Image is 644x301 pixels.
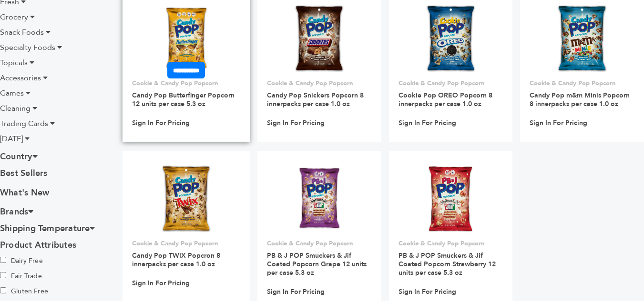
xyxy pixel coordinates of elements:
[132,91,235,108] a: Candy Pop Butterfinger Popcorn 12 units per case 5.3 oz
[267,91,364,108] a: Candy Pop Snickers Popcorn 8 innerpacks per case 1.0 oz
[399,91,492,108] a: Cookie Pop OREO Popcorn 8 innerpacks per case 1.0 oz
[132,119,190,127] a: Sign In For Pricing
[399,79,503,87] p: Cookie & Candy Pop Popcorn
[399,119,456,127] a: Sign In For Pricing
[399,288,456,296] a: Sign In For Pricing
[267,251,367,277] a: PB & J POP Smuckers & Jif Coated Popcorn Grape 12 units per case 5.3 oz
[530,79,634,87] p: Cookie & Candy Pop Popcorn
[555,4,608,73] img: Candy Pop m&m Minis Popcorn 8 innerpacks per case 1.0 oz
[399,239,503,248] p: Cookie & Candy Pop Popcorn
[399,251,496,277] a: PB & J POP Smuckers & Jif Coated Popcorn Strawberry 12 units per case 5.3 oz
[132,279,190,288] a: Sign In For Pricing
[295,165,344,233] img: PB & J POP Smuckers & Jif Coated Popcorn Grape 12 units per case 5.3 oz
[427,165,474,233] img: PB & J POP Smuckers & Jif Coated Popcorn Strawberry 12 units per case 5.3 oz
[267,79,372,87] p: Cookie & Candy Pop Popcorn
[267,119,325,127] a: Sign In For Pricing
[132,251,220,269] a: Candy Pop TWIX Popcron 8 innerpacks per case 1.0 oz
[267,239,372,248] p: Cookie & Candy Pop Popcorn
[530,119,587,127] a: Sign In For Pricing
[530,91,630,108] a: Candy Pop m&m Minis Popcorn 8 innerpacks per case 1.0 oz
[132,79,240,87] p: Cookie & Candy Pop Popcorn
[160,165,213,233] img: Candy Pop TWIX Popcron 8 innerpacks per case 1.0 oz
[293,4,346,73] img: Candy Pop Snickers Popcorn 8 innerpacks per case 1.0 oz
[132,239,240,248] p: Cookie & Candy Pop Popcorn
[267,288,325,296] a: Sign In For Pricing
[424,4,477,73] img: Cookie Pop OREO Popcorn 8 innerpacks per case 1.0 oz
[162,4,211,73] img: Candy Pop Butterfinger Popcorn 12 units per case 5.3 oz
